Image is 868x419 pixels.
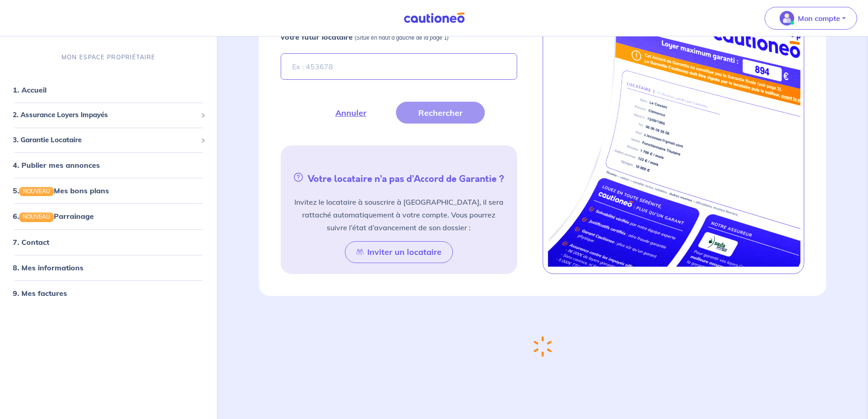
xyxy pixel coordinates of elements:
a: 7. Contact [13,237,49,246]
button: illu_account_valid_menu.svgMon compte [765,7,857,30]
a: 1. Accueil [13,85,46,94]
a: 9. Mes factures [13,288,67,297]
div: 4. Publier mes annonces [4,156,213,174]
span: 2. Assurance Loyers Impayés [13,110,197,120]
img: illu_account_valid_menu.svg [780,11,794,26]
p: MON ESPACE PROPRIÉTAIRE [62,53,155,62]
button: Annuler [313,102,389,124]
span: 3. Garantie Locataire [13,134,197,145]
div: 9. Mes factures [4,284,213,302]
div: 2. Assurance Loyers Impayés [4,106,213,124]
button: Inviter un locataire [345,241,453,263]
p: Mon compte [798,13,840,24]
em: (Situé en haut à gauche de la page 1) [354,34,449,41]
div: 8. Mes informations [4,258,213,276]
img: loading-spinner [533,336,551,357]
div: 5.NOUVEAUMes bons plans [4,181,213,200]
a: 8. Mes informations [13,263,83,272]
div: 3. Garantie Locataire [4,131,213,149]
div: 6.NOUVEAUParrainage [4,207,213,225]
strong: Entrez le numéro de dossier présent sur l’Accord de Garantie de votre futur locataire [281,21,509,41]
p: Invitez le locataire à souscrire à [GEOGRAPHIC_DATA], il sera rattaché automatiquement à votre co... [292,196,506,234]
a: 4. Publier mes annonces [13,160,100,170]
a: 5.NOUVEAUMes bons plans [13,186,109,195]
div: 1. Accueil [4,81,213,99]
a: 6.NOUVEAUParrainage [13,212,94,221]
input: Ex : 453678 [281,53,517,80]
h5: Votre locataire n’a pas d’Accord de Garantie ? [284,171,513,185]
img: Cautioneo [400,12,468,24]
div: 7. Contact [4,233,213,251]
